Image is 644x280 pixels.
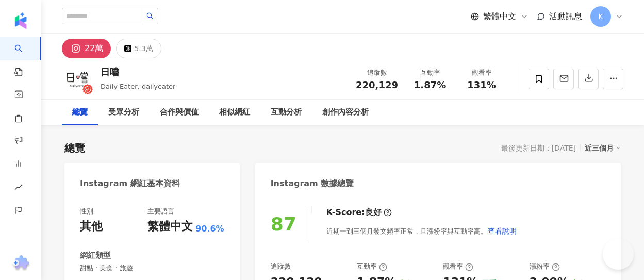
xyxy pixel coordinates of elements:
[356,79,398,90] span: 220,129
[219,106,250,119] div: 相似網紅
[147,219,193,235] div: 繁體中文
[271,178,354,189] div: Instagram 數據總覽
[410,68,450,78] div: 互動率
[501,144,576,152] div: 最後更新日期：[DATE]
[487,221,517,241] button: 查看說明
[14,37,35,77] a: search
[80,263,224,273] span: 甜點 · 美食 · 旅遊
[549,11,582,21] span: 活動訊息
[80,219,103,235] div: 其他
[467,80,496,90] span: 131%
[322,106,369,119] div: 創作內容分析
[62,39,111,58] button: 22萬
[80,207,93,216] div: 性別
[80,178,180,189] div: Instagram 網紅基本資料
[12,12,29,29] img: logo icon
[116,39,161,58] button: 5.3萬
[488,227,517,235] span: 查看說明
[365,207,382,218] div: 良好
[62,63,93,94] img: KOL Avatar
[101,83,175,90] span: Daily Eater, dailyeater
[530,262,560,271] div: 漲粉率
[147,207,174,216] div: 主要語言
[80,250,111,261] div: 網紅類型
[134,41,153,56] div: 5.3萬
[64,141,85,155] div: 總覽
[585,141,621,155] div: 近三個月
[443,262,473,271] div: 觀看率
[11,255,31,272] img: chrome extension
[14,177,23,200] span: rise
[483,11,516,22] span: 繁體中文
[160,106,199,119] div: 合作與價值
[271,106,302,119] div: 互動分析
[72,106,88,119] div: 總覽
[108,106,139,119] div: 受眾分析
[271,213,296,235] div: 87
[357,262,387,271] div: 互動率
[146,12,154,20] span: search
[462,68,501,78] div: 觀看率
[326,221,517,241] div: 近期一到三個月發文頻率正常，且漲粉率與互動率高。
[414,80,446,90] span: 1.87%
[603,239,634,270] iframe: Help Scout Beacon - Open
[101,65,175,78] div: 日嚐
[85,41,103,56] div: 22萬
[271,262,291,271] div: 追蹤數
[326,207,392,218] div: K-Score :
[598,11,603,22] span: K
[195,223,224,235] span: 90.6%
[356,68,398,78] div: 追蹤數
